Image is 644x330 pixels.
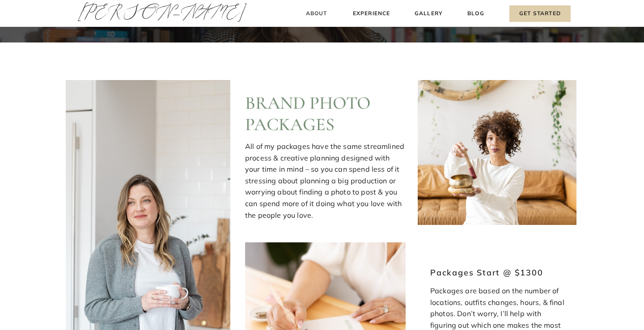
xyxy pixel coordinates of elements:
[245,141,406,222] p: All of my packages have the same streamlined process & creative planning designed with your time ...
[509,5,571,22] a: Get Started
[466,9,486,18] a: Blog
[414,9,444,18] a: Gallery
[245,92,372,135] h2: BRAND PHOTO PACKAGES
[430,267,564,281] h3: Packages Start @ $1300
[303,9,330,18] a: About
[352,9,391,18] a: Experience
